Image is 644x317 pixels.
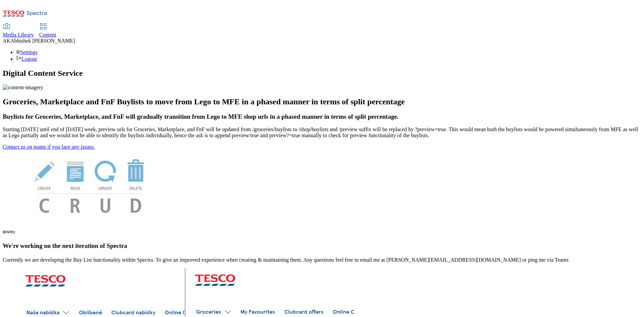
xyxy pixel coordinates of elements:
[3,69,641,78] h1: Digital Content Service
[3,242,641,250] h3: We're working on the next iteration of Spectra
[39,32,56,38] span: Content
[3,126,641,139] p: Starting [DATE] until end of [DATE] week, preview urls for Groceries, Marketplace, and FnF will b...
[3,24,34,38] a: Media Library
[3,32,34,38] span: Media Library
[3,85,43,91] img: content-imagery
[3,113,641,120] h3: Buylists for Groceries, Marketplace, and FnF will gradually transition from Lego to MFE shop urls...
[3,150,177,220] img: News Image
[10,38,75,44] span: Abhishek [PERSON_NAME]
[3,144,95,150] a: Contact us on teams if you face any issues.
[3,38,10,44] span: AK
[16,56,37,62] a: Logout
[3,97,641,106] h2: Groceries, Marketplace and FnF Buylists to move from Lego to MFE in a phased manner in terms of s...
[39,24,56,38] a: Content
[3,257,641,263] p: Currently we are developing the Buy List functionality within Spectra. To give an improved experi...
[16,49,38,55] a: Settings
[3,230,641,234] h6: [DATE]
